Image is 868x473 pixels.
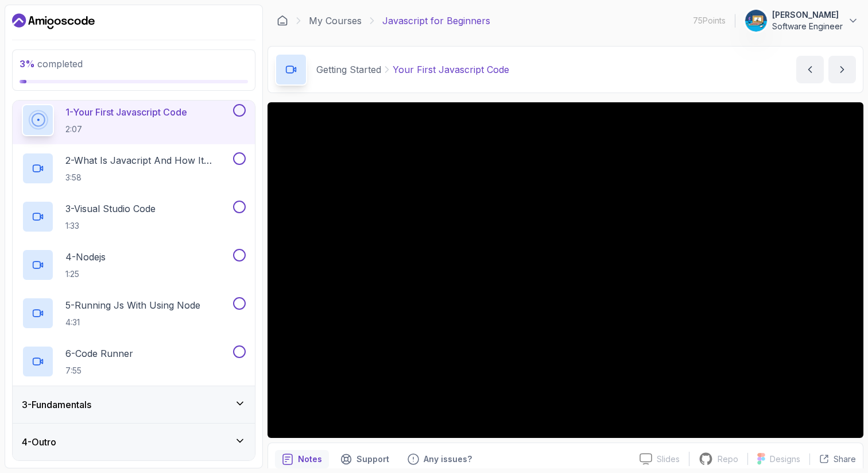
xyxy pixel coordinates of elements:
button: user profile image[PERSON_NAME]Software Engineer [745,9,859,32]
button: Share [809,453,856,465]
button: previous content [796,56,824,83]
p: Support [356,453,389,465]
button: 4-Outro [13,424,255,460]
span: completed [20,58,83,70]
button: 1-Your First Javascript Code2:07 [22,104,246,136]
p: 7:55 [65,365,133,376]
p: 4:31 [65,317,200,328]
button: 3-Visual Studio Code1:33 [22,201,246,233]
button: 5-Running Js With Using Node4:31 [22,297,246,329]
p: 2 - What Is Javacript And How It Works [65,153,231,167]
p: Getting Started [316,63,381,76]
button: Feedback button [401,450,479,468]
h3: 3 - Fundamentals [22,398,91,412]
a: Dashboard [12,12,95,30]
p: 1 - Your First Javascript Code [65,105,187,119]
p: 3:58 [65,172,231,183]
button: 6-Code Runner7:55 [22,345,246,378]
p: 1:25 [65,268,106,280]
button: Support button [334,450,396,468]
button: 3-Fundamentals [13,386,255,423]
p: 75 Points [693,15,726,26]
p: 4 - Nodejs [65,250,106,264]
button: 4-Nodejs1:25 [22,249,246,281]
p: Slides [657,453,680,465]
h3: 4 - Outro [22,435,56,449]
p: Your First Javascript Code [393,63,509,76]
span: 3 % [20,58,35,70]
button: next content [828,56,856,83]
a: My Courses [309,14,362,28]
p: [PERSON_NAME] [772,9,843,21]
p: Javascript for Beginners [382,14,490,28]
p: 1:33 [65,220,156,232]
p: Designs [770,453,800,465]
button: 2-What Is Javacript And How It Works3:58 [22,152,246,184]
p: Software Engineer [772,21,843,32]
p: 5 - Running Js With Using Node [65,298,200,312]
p: Notes [298,453,322,465]
iframe: 1 - Your First Javascript Code [268,102,863,438]
p: Any issues? [424,453,472,465]
p: Repo [718,453,738,465]
a: Dashboard [277,15,288,26]
p: Share [834,453,856,465]
button: notes button [275,450,329,468]
p: 3 - Visual Studio Code [65,202,156,216]
p: 6 - Code Runner [65,347,133,360]
p: 2:07 [65,124,187,135]
img: user profile image [745,10,767,32]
